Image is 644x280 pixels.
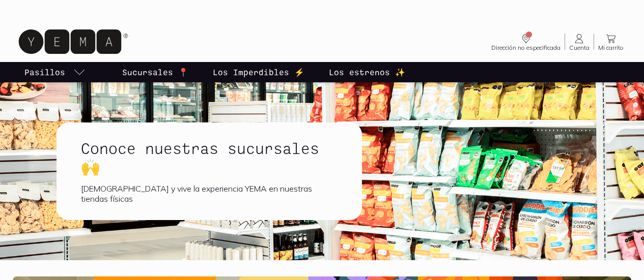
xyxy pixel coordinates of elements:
[122,66,188,78] p: Sucursales 📍
[491,45,561,51] span: Dirección no especificada
[213,66,304,78] p: Los Imperdibles ⚡️
[329,66,405,78] p: Los estrenos ✨
[487,33,565,51] a: Dirección no especificada
[565,33,594,51] a: Cuenta
[57,122,395,220] a: Conoce nuestras sucursales 🙌[DEMOGRAPHIC_DATA] y vive la experiencia YEMA en nuestras tiendas fís...
[120,62,190,82] a: Sucursales 📍
[327,62,407,82] a: Los estrenos ✨
[594,33,628,51] a: Mi carrito
[211,62,306,82] a: Los Imperdibles ⚡️
[81,139,338,175] h1: Conoce nuestras sucursales 🙌
[81,183,338,204] div: [DEMOGRAPHIC_DATA] y vive la experiencia YEMA en nuestras tiendas físicas
[569,45,590,51] span: Cuenta
[22,62,88,82] a: pasillo-todos-link
[598,45,624,51] span: Mi carrito
[24,66,65,78] p: Pasillos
